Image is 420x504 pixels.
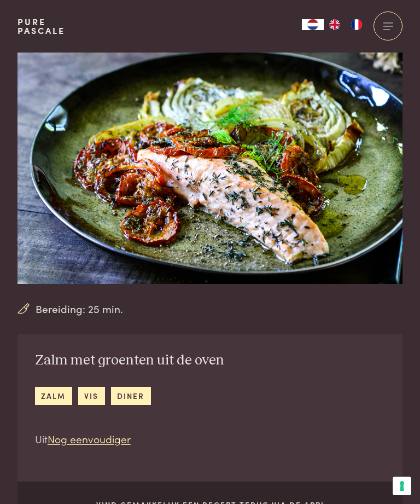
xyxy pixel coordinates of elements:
a: NL [302,19,324,30]
a: PurePascale [17,18,65,35]
a: diner [111,387,151,405]
a: vis [78,387,105,405]
button: Uw voorkeuren voor toestemming voor trackingtechnologieën [393,477,411,495]
p: Uit [35,431,224,447]
img: Zalm met groenten uit de oven [17,53,402,284]
a: Nog eenvoudiger [48,431,131,446]
aside: Language selected: Nederlands [302,19,367,30]
a: zalm [35,387,72,405]
span: Bereiding: 25 min. [36,301,123,317]
a: FR [346,19,367,30]
ul: Language list [324,19,367,30]
h2: Zalm met groenten uit de oven [35,352,224,369]
div: Language [302,19,324,30]
a: EN [324,19,346,30]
